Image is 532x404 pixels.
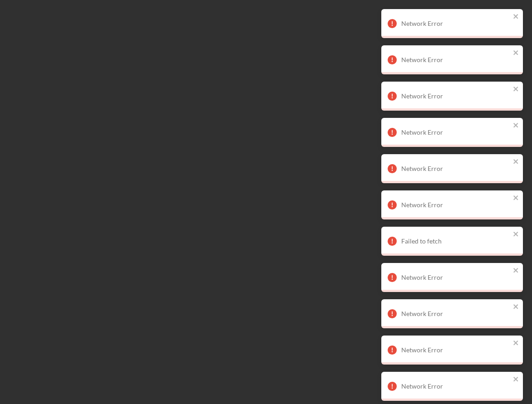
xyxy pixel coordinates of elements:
[401,346,510,354] div: Network Error
[513,230,519,239] button: close
[401,238,510,245] div: Failed to fetch
[513,13,519,21] button: close
[401,274,510,281] div: Network Error
[513,194,519,203] button: close
[401,165,510,172] div: Network Error
[401,56,510,63] div: Network Error
[401,201,510,209] div: Network Error
[513,267,519,275] button: close
[513,303,519,312] button: close
[513,122,519,130] button: close
[513,375,519,384] button: close
[401,129,510,136] div: Network Error
[513,339,519,348] button: close
[513,49,519,58] button: close
[513,85,519,94] button: close
[401,310,510,317] div: Network Error
[513,158,519,166] button: close
[401,383,510,390] div: Network Error
[401,92,510,100] div: Network Error
[401,20,510,27] div: Network Error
